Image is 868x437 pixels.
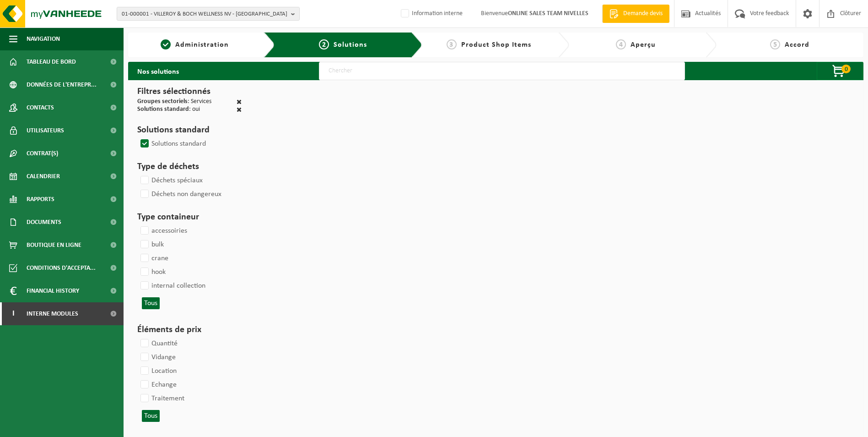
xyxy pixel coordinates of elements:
[122,7,287,21] span: 01-000001 - VILLEROY & BOCH WELLNESS NV - [GEOGRAPHIC_DATA]
[139,279,205,293] label: internal collection
[9,302,17,325] span: I
[175,41,229,49] span: Administration
[508,10,588,17] strong: ONLINE SALES TEAM NIVELLES
[621,9,665,18] span: Demande devis
[282,39,404,50] a: 2Solutions
[139,251,168,265] label: crane
[139,350,176,364] label: Vidange
[139,265,166,279] label: hook
[139,378,177,392] label: Echange
[27,188,54,211] span: Rapports
[427,39,551,50] a: 3Product Shop Items
[27,257,96,279] span: Conditions d'accepta...
[137,160,242,174] h3: Type de déchets
[128,62,188,80] h2: Nos solutions
[27,142,58,165] span: Contrat(s)
[27,119,64,142] span: Utilisateurs
[319,62,685,80] input: Chercher
[447,39,457,49] span: 3
[139,187,221,201] label: Déchets non dangereux
[139,337,178,350] label: Quantité
[27,96,54,119] span: Contacts
[139,392,184,405] label: Traitement
[137,98,211,106] div: : Services
[27,211,61,234] span: Documents
[137,85,242,98] h3: Filtres sélectionnés
[399,7,463,21] label: Information interne
[142,297,160,309] button: Tous
[319,39,329,49] span: 2
[137,210,242,224] h3: Type containeur
[139,224,187,238] label: accessoiries
[785,41,809,49] span: Accord
[137,106,200,114] div: : oui
[27,50,76,73] span: Tableau de bord
[137,323,242,337] h3: Éléments de prix
[139,238,164,251] label: bulk
[631,41,656,49] span: Aperçu
[27,73,97,96] span: Données de l'entrepr...
[142,410,160,422] button: Tous
[817,62,863,80] button: 0
[137,106,189,113] span: Solutions standard
[27,279,79,302] span: Financial History
[117,7,300,21] button: 01-000001 - VILLEROY & BOCH WELLNESS NV - [GEOGRAPHIC_DATA]
[27,27,60,50] span: Navigation
[27,165,60,188] span: Calendrier
[841,65,851,73] span: 0
[27,234,81,257] span: Boutique en ligne
[334,41,367,49] span: Solutions
[602,5,669,23] a: Demande devis
[574,39,698,50] a: 4Aperçu
[133,39,257,50] a: 1Administration
[137,98,188,105] span: Groupes sectoriels
[461,41,531,49] span: Product Shop Items
[139,174,203,187] label: Déchets spéciaux
[161,39,171,49] span: 1
[27,302,78,325] span: Interne modules
[770,39,780,49] span: 5
[616,39,626,49] span: 4
[139,137,206,151] label: Solutions standard
[721,39,859,50] a: 5Accord
[137,123,242,137] h3: Solutions standard
[139,364,177,378] label: Location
